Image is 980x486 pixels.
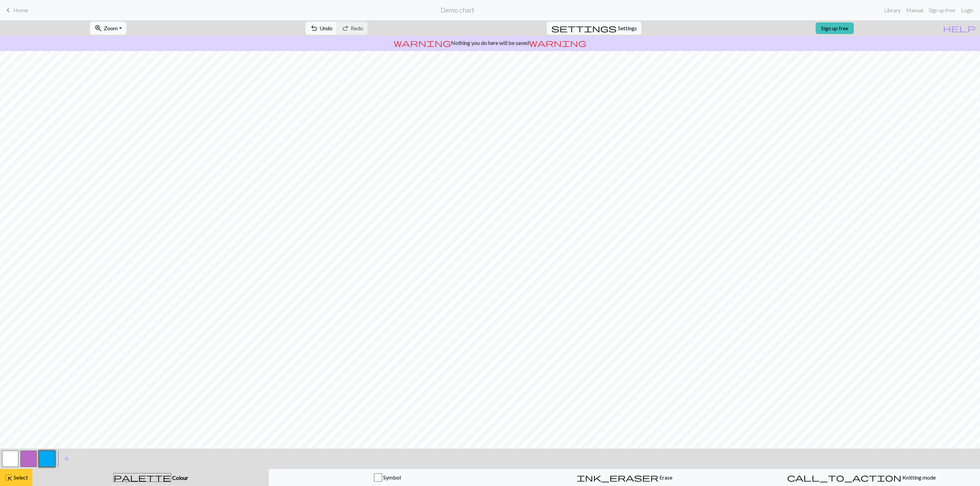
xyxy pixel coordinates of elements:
span: keyboard_arrow_left [4,5,12,15]
button: Symbol [269,469,506,486]
span: call_to_action [787,473,901,482]
span: highlight_alt [4,473,13,482]
span: Undo [320,25,332,31]
button: Colour [32,469,269,486]
span: undo [310,23,318,33]
span: Settings [618,24,637,32]
i: Settings [551,24,617,32]
span: add [63,454,71,464]
span: warning [529,38,586,48]
a: Sign up free [816,22,854,34]
button: Knitting mode [743,469,980,486]
span: Select [13,474,28,481]
span: Knitting mode [901,474,936,481]
a: Sign up free [926,3,958,17]
span: zoom_in [94,23,102,33]
p: Nothing you do here will be saved [3,39,977,47]
span: warning [394,38,451,48]
a: Library [881,3,903,17]
span: help [943,23,976,33]
a: Manual [903,3,926,17]
span: palette [114,473,171,482]
span: Zoom [104,25,118,31]
span: Symbol [382,474,401,481]
h2: Demo chart [441,6,474,14]
button: Zoom [90,22,126,35]
span: Colour [171,474,188,481]
span: settings [551,23,617,33]
span: ink_eraser [577,473,658,482]
span: Home [13,7,28,13]
button: Erase [506,469,743,486]
button: Undo [306,22,337,35]
a: Login [958,3,976,17]
span: Erase [658,474,672,481]
a: Home [4,4,28,16]
button: SettingsSettings [547,22,641,35]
